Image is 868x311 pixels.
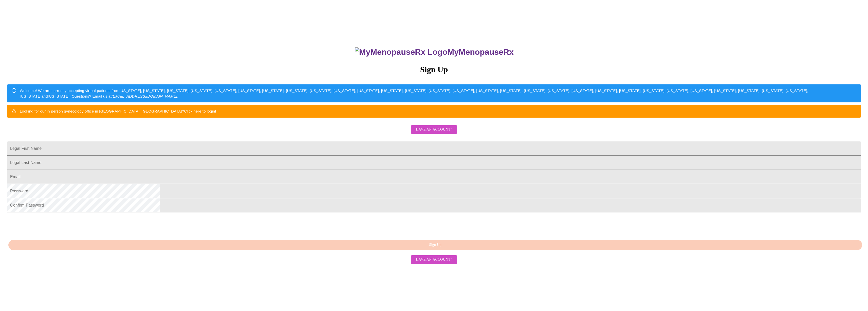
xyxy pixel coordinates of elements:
button: Have an account? [411,255,457,264]
a: Have an account? [410,131,458,135]
div: Looking for our in person gynecology office in [GEOGRAPHIC_DATA], [GEOGRAPHIC_DATA]? [20,106,216,116]
a: Click here to login! [184,109,216,113]
div: Welcome! We are currently accepting virtual patients from [US_STATE], [US_STATE], [US_STATE], [US... [20,86,857,101]
a: Have an account? [410,257,458,261]
button: Have an account? [411,125,457,134]
span: Have an account? [416,126,452,133]
h3: MyMenopauseRx [8,47,861,57]
span: Have an account? [416,257,452,263]
h3: Sign Up [7,65,861,74]
iframe: reCAPTCHA [7,215,84,235]
em: [EMAIL_ADDRESS][DOMAIN_NAME] [112,94,177,98]
img: MyMenopauseRx Logo [355,47,447,57]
